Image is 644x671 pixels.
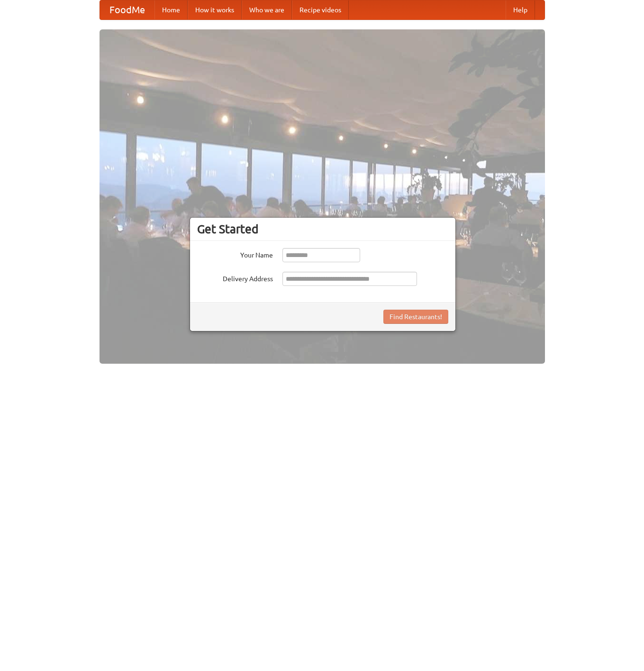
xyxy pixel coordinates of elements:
[242,0,292,19] a: Who we are
[197,248,273,260] label: Your Name
[197,222,448,236] h3: Get Started
[188,0,242,19] a: How it works
[197,272,273,284] label: Delivery Address
[100,0,154,19] a: FoodMe
[292,0,349,19] a: Recipe videos
[383,310,448,324] button: Find Restaurants!
[506,0,535,19] a: Help
[154,0,188,19] a: Home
